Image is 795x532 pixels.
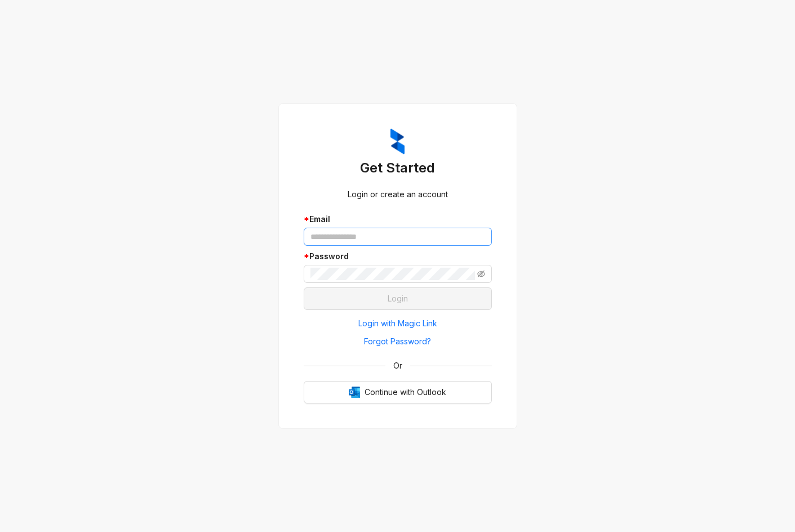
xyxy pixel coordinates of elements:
[304,381,492,404] button: OutlookContinue with Outlook
[349,387,360,398] img: Outlook
[477,270,485,278] span: eye-invisible
[304,333,492,351] button: Forgot Password?
[304,159,492,177] h3: Get Started
[304,314,492,333] button: Login with Magic Link
[364,335,431,348] span: Forgot Password?
[304,250,492,263] div: Password
[390,128,405,154] img: ZumaIcon
[385,360,410,372] span: Or
[304,287,492,310] button: Login
[365,386,446,398] span: Continue with Outlook
[304,188,492,201] div: Login or create an account
[304,213,492,225] div: Email
[358,317,437,330] span: Login with Magic Link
